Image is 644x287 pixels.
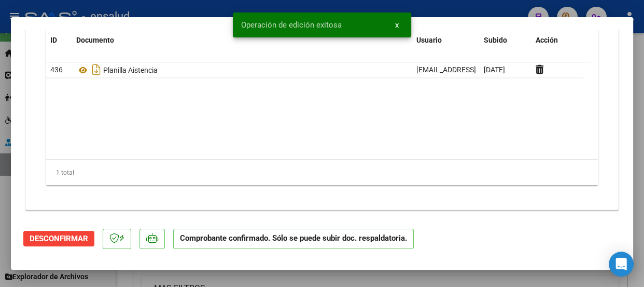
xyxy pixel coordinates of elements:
[50,66,63,74] span: 436
[90,61,103,78] i: Descargar documento
[50,36,57,44] span: ID
[609,252,634,277] div: Open Intercom Messenger
[30,234,88,243] span: Desconfirmar
[412,29,480,51] datatable-header-cell: Usuario
[76,36,114,44] span: Documento
[173,229,414,249] p: Comprobante confirmado. Sólo se puede subir doc. respaldatoria.
[416,66,592,74] span: [EMAIL_ADDRESS][DOMAIN_NAME] - [PERSON_NAME]
[536,36,558,44] span: Acción
[387,16,407,34] button: x
[480,29,531,51] datatable-header-cell: Subido
[484,66,505,74] span: [DATE]
[531,29,583,51] datatable-header-cell: Acción
[484,36,507,44] span: Subido
[23,231,94,246] button: Desconfirmar
[416,36,442,44] span: Usuario
[76,66,158,74] span: Planilla Aistencia
[72,29,412,51] datatable-header-cell: Documento
[46,160,598,186] div: 1 total
[46,29,72,51] datatable-header-cell: ID
[395,20,399,30] span: x
[241,20,342,30] span: Operación de edición exitosa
